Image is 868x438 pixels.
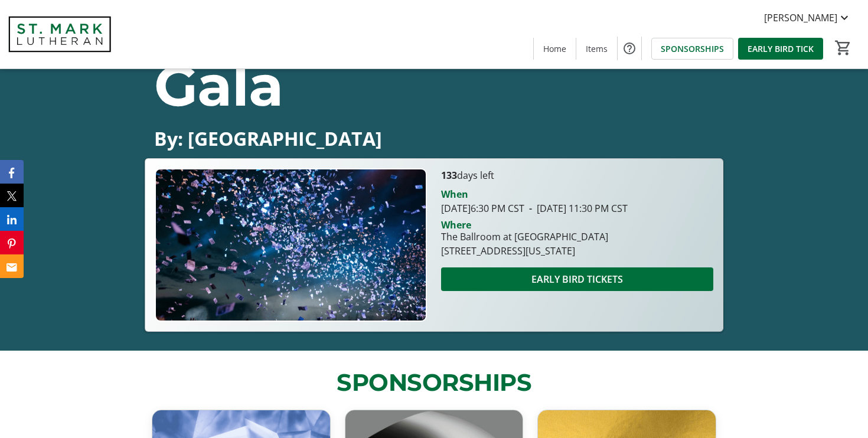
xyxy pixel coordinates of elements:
a: Home [534,38,576,60]
span: EARLY BIRD TICKETS [531,272,623,286]
div: When [441,187,468,201]
button: Help [618,37,641,60]
p: By: [GEOGRAPHIC_DATA] [154,128,714,149]
a: SPONSORSHIPS [651,38,733,60]
button: Cart [833,37,854,58]
button: [PERSON_NAME] [755,8,861,27]
a: EARLY BIRD TICK [738,38,823,60]
span: Items [586,43,608,55]
div: [STREET_ADDRESS][US_STATE] [441,244,608,258]
span: [PERSON_NAME] [764,11,837,25]
img: St. Mark Lutheran School's Logo [7,5,112,64]
div: The Ballroom at [GEOGRAPHIC_DATA] [441,230,608,244]
span: 133 [441,169,457,182]
span: [DATE] 11:30 PM CST [524,202,628,215]
p: SPONSORSHIPS [152,365,716,400]
p: days left [441,168,713,182]
img: Campaign CTA Media Photo [155,168,427,321]
div: Where [441,220,471,230]
button: EARLY BIRD TICKETS [441,267,713,291]
a: Items [576,38,617,60]
span: - [524,202,537,215]
span: [DATE] 6:30 PM CST [441,202,524,215]
span: EARLY BIRD TICK [748,43,814,55]
span: Home [543,43,566,55]
span: SPONSORSHIPS [661,43,724,55]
